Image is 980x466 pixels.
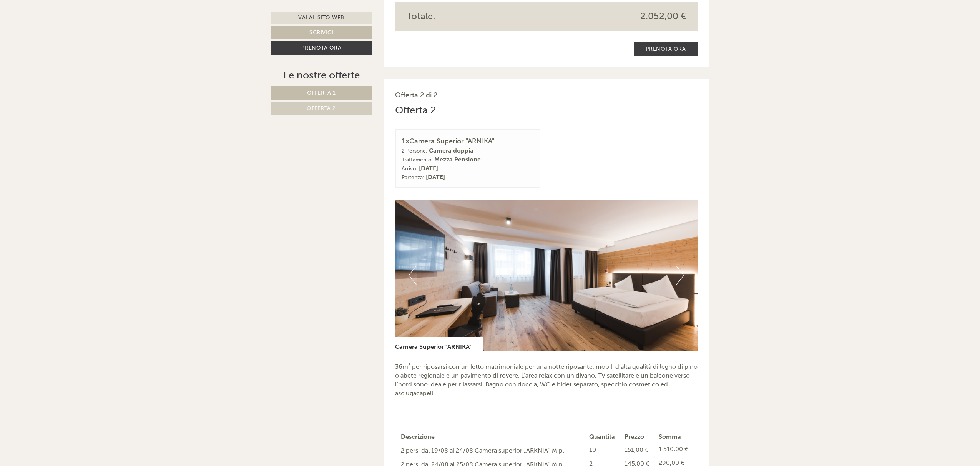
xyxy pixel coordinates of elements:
[409,266,417,285] button: Previous
[402,148,427,154] small: 2 Persone:
[656,431,692,443] th: Somma
[395,337,483,351] div: Camera Superior "ARNIKA"
[395,363,698,398] p: 36m² per riposarsi con un letto matrimoniale per una notte riposante, mobili d’alta qualità di le...
[426,173,445,181] b: [DATE]
[271,68,372,82] div: Le nostre offerte
[625,446,648,453] span: 151,00 €
[271,12,372,24] a: Vai al sito web
[271,26,372,39] a: Scrivici
[307,105,336,112] span: Offerta 2
[640,10,686,23] span: 2.052,00 €
[271,41,372,55] a: Prenota ora
[402,135,534,146] div: Camera Superior "ARNIKA"
[401,10,546,23] div: Totale:
[401,443,586,457] td: 2 pers. dal 19/08 al 24/08 Camera superior „ARKNIA“ M.p.
[656,443,692,457] td: 1.510,00 €
[395,200,698,351] img: image
[434,156,481,163] b: Mezza Pensione
[586,431,621,443] th: Quantità
[586,443,621,457] td: 10
[419,165,438,172] b: [DATE]
[136,6,167,19] div: lunedì
[402,156,433,163] small: Trattamento:
[12,37,121,43] small: 11:20
[6,21,125,44] div: Buon giorno, come possiamo aiutarla?
[402,165,417,172] small: Arrivo:
[12,22,121,28] div: Hotel [GEOGRAPHIC_DATA]
[621,431,656,443] th: Prezzo
[401,431,586,443] th: Descrizione
[429,147,473,154] b: Camera doppia
[395,103,436,117] div: Offerta 2
[395,91,437,99] span: Offerta 2 di 2
[634,42,698,56] a: Prenota ora
[264,203,303,216] button: Invia
[307,90,336,96] span: Offerta 1
[402,136,409,145] b: 1x
[676,266,684,285] button: Next
[402,174,424,181] small: Partenza:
